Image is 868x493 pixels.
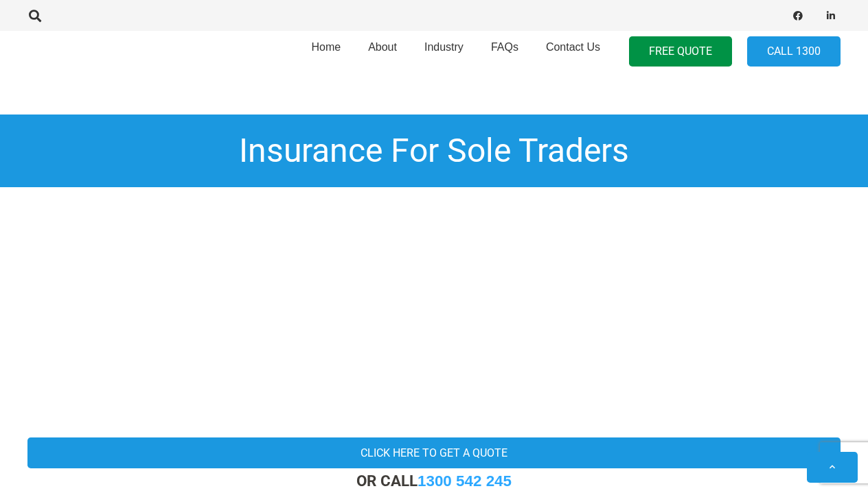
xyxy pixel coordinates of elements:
[21,10,49,22] a: Search
[546,41,600,53] span: Contact Us
[629,36,732,67] a: FREE QUOTE
[311,41,341,53] span: Home
[411,27,477,76] a: Industry
[356,472,512,490] strong: OR CALL
[368,41,397,53] span: About
[821,6,841,25] a: LinkedIn
[532,27,614,76] a: Contact Us
[424,41,464,53] span: Industry
[297,27,354,76] a: Home
[27,437,841,468] a: Click here to get a quote
[418,472,512,490] a: 1300 542 245
[788,6,808,25] a: Facebook
[491,41,518,53] span: FAQs
[807,452,858,483] a: Back to top
[477,27,532,76] a: FAQs
[354,27,411,76] a: About
[747,36,841,67] a: Call 1300
[27,40,137,64] a: pli_logotransparent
